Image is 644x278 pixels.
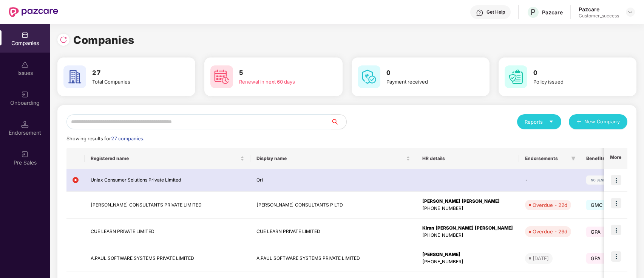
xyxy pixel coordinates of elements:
div: Overdue - 22d [533,201,567,209]
td: Unlax Consumer Solutions Private Limited [85,169,250,192]
span: GMC [586,200,608,210]
div: Get Help [486,9,505,15]
div: Payment received [386,78,468,85]
div: Policy issued [533,78,615,85]
img: icon [611,198,621,208]
h3: 5 [239,68,321,78]
td: [PERSON_NAME] CONSULTANTS P LTD [250,192,416,219]
td: A.PAUL SOFTWARE SYSTEMS PRIVATE LIMITED [85,245,250,272]
span: 27 companies. [111,136,144,141]
td: A.PAUL SOFTWARE SYSTEMS PRIVATE LIMITED [250,245,416,272]
span: Showing results for [66,136,144,141]
div: [DATE] [533,255,549,262]
h3: 0 [533,68,615,78]
img: icon [611,175,621,185]
button: plusNew Company [569,114,627,129]
div: Total Companies [92,78,174,85]
div: [PHONE_NUMBER] [422,205,513,212]
div: Customer_success [579,13,619,19]
th: Display name [250,148,416,169]
span: caret-down [549,119,554,124]
span: plus [576,119,581,125]
div: [PHONE_NUMBER] [422,258,513,266]
div: Pazcare [579,6,619,13]
div: [PERSON_NAME] [PERSON_NAME] [422,198,513,205]
img: svg+xml;base64,PHN2ZyBpZD0iRHJvcGRvd24tMzJ4MzIiIHhtbG5zPSJodHRwOi8vd3d3LnczLm9yZy8yMDAwL3N2ZyIgd2... [627,9,633,15]
td: CUE LEARN PRIVATE LIMITED [250,219,416,245]
span: filter [571,156,576,161]
span: GPA [586,253,605,264]
div: Kiran [PERSON_NAME] [PERSON_NAME] [422,225,513,232]
img: svg+xml;base64,PHN2ZyB3aWR0aD0iMjAiIGhlaWdodD0iMjAiIHZpZXdCb3g9IjAgMCAyMCAyMCIgZmlsbD0ibm9uZSIgeG... [21,151,29,158]
img: icon [611,225,621,235]
span: filter [570,154,577,163]
h1: Companies [73,32,134,48]
div: Pazcare [542,9,563,16]
button: search [331,114,347,129]
div: Overdue - 26d [533,228,567,235]
img: svg+xml;base64,PHN2ZyB4bWxucz0iaHR0cDovL3d3dy53My5vcmcvMjAwMC9zdmciIHdpZHRoPSI2MCIgaGVpZ2h0PSI2MC... [358,65,380,88]
div: [PERSON_NAME] [422,251,513,258]
h3: 0 [386,68,468,78]
img: svg+xml;base64,PHN2ZyB4bWxucz0iaHR0cDovL3d3dy53My5vcmcvMjAwMC9zdmciIHdpZHRoPSI2MCIgaGVpZ2h0PSI2MC... [505,65,527,88]
img: svg+xml;base64,PHN2ZyBpZD0iSXNzdWVzX2Rpc2FibGVkIiB4bWxucz0iaHR0cDovL3d3dy53My5vcmcvMjAwMC9zdmciIH... [21,61,29,68]
span: search [331,119,346,125]
td: - [519,169,580,192]
img: svg+xml;base64,PHN2ZyBpZD0iUmVsb2FkLTMyeDMyIiB4bWxucz0iaHR0cDovL3d3dy53My5vcmcvMjAwMC9zdmciIHdpZH... [60,36,67,43]
td: CUE LEARN PRIVATE LIMITED [85,219,250,245]
span: P [531,8,536,17]
div: Reports [525,118,554,126]
span: Display name [256,155,405,162]
img: svg+xml;base64,PHN2ZyB3aWR0aD0iMjAiIGhlaWdodD0iMjAiIHZpZXdCb3g9IjAgMCAyMCAyMCIgZmlsbD0ibm9uZSIgeG... [21,91,29,98]
img: svg+xml;base64,PHN2ZyB3aWR0aD0iMTQuNSIgaGVpZ2h0PSIxNC41IiB2aWV3Qm94PSIwIDAgMTYgMTYiIGZpbGw9Im5vbm... [21,121,29,128]
td: Ori [250,169,416,192]
img: svg+xml;base64,PHN2ZyB4bWxucz0iaHR0cDovL3d3dy53My5vcmcvMjAwMC9zdmciIHdpZHRoPSIxMjIiIGhlaWdodD0iMj... [586,175,632,185]
img: svg+xml;base64,PHN2ZyBpZD0iQ29tcGFuaWVzIiB4bWxucz0iaHR0cDovL3d3dy53My5vcmcvMjAwMC9zdmciIHdpZHRoPS... [21,31,29,39]
img: New Pazcare Logo [9,7,58,17]
img: svg+xml;base64,PHN2ZyB4bWxucz0iaHR0cDovL3d3dy53My5vcmcvMjAwMC9zdmciIHdpZHRoPSIxMiIgaGVpZ2h0PSIxMi... [73,177,79,183]
th: Registered name [85,148,250,169]
span: New Company [584,118,620,126]
span: Endorsements [525,155,568,162]
th: HR details [416,148,519,169]
img: icon [611,251,621,262]
div: Renewal in next 60 days [239,78,321,85]
h3: 27 [92,68,174,78]
td: [PERSON_NAME] CONSULTANTS PRIVATE LIMITED [85,192,250,219]
div: [PHONE_NUMBER] [422,232,513,239]
img: svg+xml;base64,PHN2ZyB4bWxucz0iaHR0cDovL3d3dy53My5vcmcvMjAwMC9zdmciIHdpZHRoPSI2MCIgaGVpZ2h0PSI2MC... [63,65,86,88]
img: svg+xml;base64,PHN2ZyB4bWxucz0iaHR0cDovL3d3dy53My5vcmcvMjAwMC9zdmciIHdpZHRoPSI2MCIgaGVpZ2h0PSI2MC... [210,65,233,88]
span: GPA [586,227,605,237]
img: svg+xml;base64,PHN2ZyBpZD0iSGVscC0zMngzMiIgeG1sbnM9Imh0dHA6Ly93d3cudzMub3JnLzIwMDAvc3ZnIiB3aWR0aD... [476,9,483,17]
th: More [604,148,627,169]
span: Registered name [91,155,239,162]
